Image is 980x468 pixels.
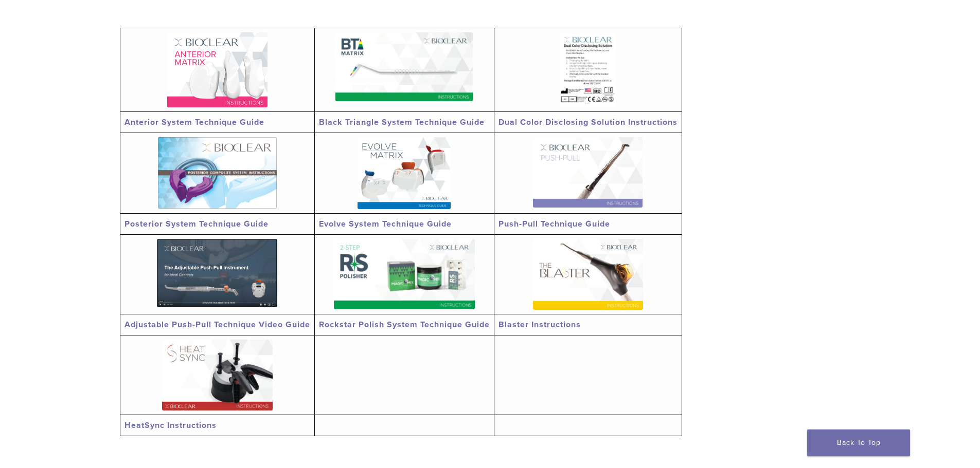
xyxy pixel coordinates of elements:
[498,219,610,229] a: Push-Pull Technique Guide
[319,219,452,229] a: Evolve System Technique Guide
[124,320,310,330] a: Adjustable Push-Pull Technique Video Guide
[498,117,678,127] a: Dual Color Disclosing Solution Instructions
[124,117,264,127] a: Anterior System Technique Guide
[807,429,910,456] a: Back To Top
[124,420,217,430] a: HeatSync Instructions
[498,320,581,330] a: Blaster Instructions
[124,219,269,229] a: Posterior System Technique Guide
[319,117,485,127] a: Black Triangle System Technique Guide
[319,320,490,330] a: Rockstar Polish System Technique Guide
